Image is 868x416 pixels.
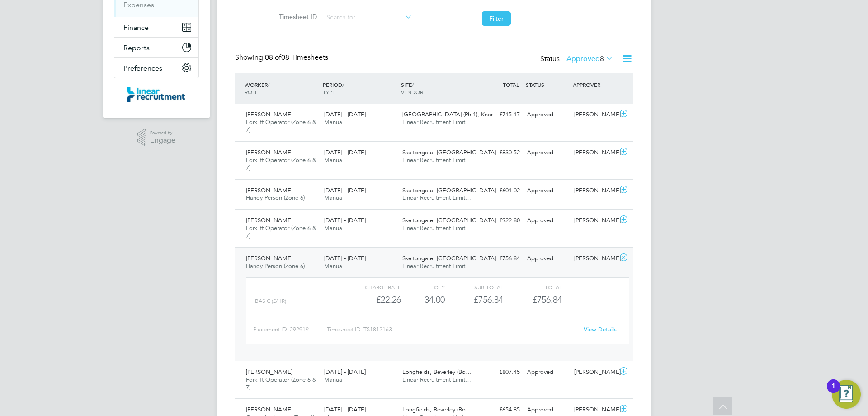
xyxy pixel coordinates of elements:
[150,137,175,144] span: Engage
[150,129,175,137] span: Powered by
[246,156,316,172] span: Forklift Operator (Zone 6 & 7)
[324,216,366,224] span: [DATE] - [DATE]
[476,183,524,198] div: £601.02
[253,322,327,337] div: Placement ID: 292919
[343,282,401,292] div: Charge rate
[127,87,185,102] img: linearrecruitment-logo-retina.png
[324,118,344,126] span: Manual
[123,64,162,72] span: Preferences
[402,216,496,224] span: Skeltongate, [GEOGRAPHIC_DATA]
[401,88,423,96] span: VENDOR
[524,107,571,122] div: Approved
[246,194,305,201] span: Handy Person (Zone 6)
[342,81,344,88] span: /
[831,386,835,398] div: 1
[255,298,286,304] span: BASIC (£/HR)
[600,54,604,63] span: 8
[524,77,571,93] div: STATUS
[445,292,503,307] div: £756.84
[265,53,328,62] span: 08 Timesheets
[524,213,571,228] div: Approved
[114,17,198,37] button: Finance
[571,183,618,198] div: [PERSON_NAME]
[540,53,615,66] div: Status
[123,43,150,52] span: Reports
[246,224,316,239] span: Forklift Operator (Zone 6 & 7)
[246,186,292,194] span: [PERSON_NAME]
[476,213,524,228] div: £922.80
[246,406,292,413] span: [PERSON_NAME]
[324,368,366,376] span: [DATE] - [DATE]
[584,325,617,333] a: View Details
[402,194,471,201] span: Linear Recruitment Limit…
[246,110,292,118] span: [PERSON_NAME]
[503,81,519,88] span: TOTAL
[476,251,524,266] div: £756.84
[324,376,344,383] span: Manual
[482,11,511,26] button: Filter
[246,262,305,270] span: Handy Person (Zone 6)
[533,294,562,305] span: £756.84
[246,216,292,224] span: [PERSON_NAME]
[321,77,399,100] div: PERIOD
[324,262,344,270] span: Manual
[324,186,366,194] span: [DATE] - [DATE]
[832,380,861,409] button: Open Resource Center, 1 new notification
[246,376,316,391] span: Forklift Operator (Zone 6 & 7)
[412,81,414,88] span: /
[114,87,199,102] a: Go to home page
[235,53,330,62] div: Showing
[327,322,578,337] div: Timesheet ID: TS1812163
[402,148,496,156] span: Skeltongate, [GEOGRAPHIC_DATA]
[402,224,471,232] span: Linear Recruitment Limit…
[246,254,292,262] span: [PERSON_NAME]
[137,129,176,146] a: Powered byEngage
[265,53,281,62] span: 08 of
[402,186,496,194] span: Skeltongate, [GEOGRAPHIC_DATA]
[524,251,571,266] div: Approved
[324,224,344,232] span: Manual
[324,148,366,156] span: [DATE] - [DATE]
[268,81,269,88] span: /
[324,406,366,413] span: [DATE] - [DATE]
[571,213,618,228] div: [PERSON_NAME]
[276,13,317,21] label: Timesheet ID
[524,365,571,380] div: Approved
[242,77,321,100] div: WORKER
[246,148,292,156] span: [PERSON_NAME]
[324,156,344,164] span: Manual
[246,368,292,376] span: [PERSON_NAME]
[401,282,445,292] div: QTY
[402,406,472,413] span: Longfields, Beverley (Bo…
[323,88,335,96] span: TYPE
[402,110,499,118] span: [GEOGRAPHIC_DATA] (Ph 1), Knar…
[476,145,524,160] div: £830.52
[123,23,149,32] span: Finance
[401,292,445,307] div: 34.00
[571,77,618,93] div: APPROVER
[114,58,198,78] button: Preferences
[445,282,503,292] div: Sub Total
[324,194,344,201] span: Manual
[503,282,561,292] div: Total
[123,0,154,9] a: Expenses
[324,254,366,262] span: [DATE] - [DATE]
[114,38,198,57] button: Reports
[343,292,401,307] div: £22.26
[571,251,618,266] div: [PERSON_NAME]
[399,77,477,100] div: SITE
[246,118,316,134] span: Forklift Operator (Zone 6 & 7)
[524,145,571,160] div: Approved
[524,183,571,198] div: Approved
[402,118,471,126] span: Linear Recruitment Limit…
[402,376,471,383] span: Linear Recruitment Limit…
[245,88,258,96] span: ROLE
[402,368,472,376] span: Longfields, Beverley (Bo…
[402,262,471,270] span: Linear Recruitment Limit…
[571,107,618,122] div: [PERSON_NAME]
[571,365,618,380] div: [PERSON_NAME]
[402,254,496,262] span: Skeltongate, [GEOGRAPHIC_DATA]
[476,365,524,380] div: £807.45
[323,11,412,24] input: Search for...
[571,145,618,160] div: [PERSON_NAME]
